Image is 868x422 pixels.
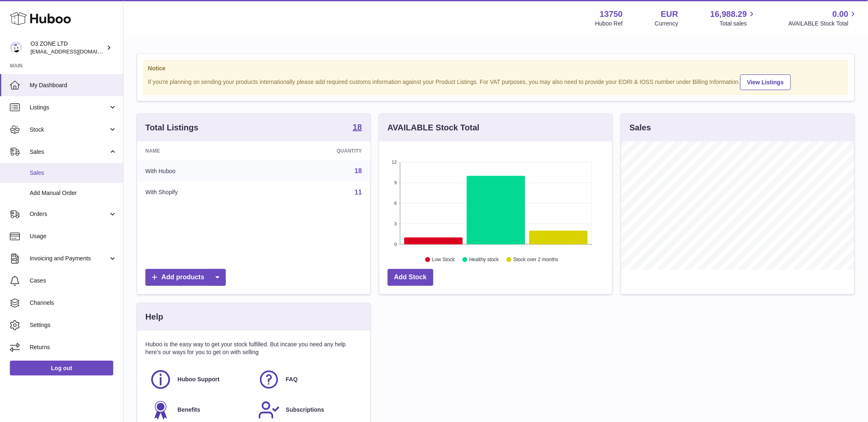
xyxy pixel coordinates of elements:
div: Currency [655,20,678,28]
span: Subscriptions [286,406,324,414]
h3: AVAILABLE Stock Total [388,122,480,133]
a: FAQ [258,369,358,391]
a: Subscriptions [258,399,358,421]
span: My Dashboard [30,81,117,89]
h3: Total Listings [145,122,199,133]
a: Add products [145,269,226,286]
text: 0 [394,242,397,247]
h3: Sales [629,122,651,133]
span: Usage [30,232,117,240]
strong: 13750 [600,9,623,20]
span: Stock [30,126,108,134]
div: O3 ZONE LTD [30,40,105,56]
text: Stock over 2 months [513,257,558,263]
span: Benefits [178,406,200,414]
div: Huboo Ref [595,20,623,28]
a: 18 [355,167,362,174]
a: 18 [353,123,362,133]
span: Sales [30,148,108,156]
a: Huboo Support [150,369,250,391]
text: Low Stock [432,257,455,263]
a: View Listings [740,74,791,90]
span: Invoicing and Payments [30,255,108,262]
text: 12 [392,160,397,165]
div: If you're planning on sending your products internationally please add required customs informati... [148,73,844,90]
span: Cases [30,277,117,285]
span: Sales [30,169,117,177]
span: Returns [30,343,117,351]
a: Log out [10,361,113,376]
td: With Huboo [137,160,263,182]
a: 11 [355,189,362,196]
a: Benefits [150,399,250,421]
strong: Notice [148,65,844,72]
span: Total sales [720,20,756,28]
span: FAQ [286,376,298,383]
text: 9 [394,180,397,185]
strong: 18 [353,123,362,131]
a: Add Stock [388,269,433,286]
text: 3 [394,221,397,226]
h3: Help [145,311,163,322]
img: hello@o3zoneltd.co.uk [10,42,22,54]
span: Listings [30,104,108,111]
span: Channels [30,299,117,307]
th: Quantity [263,141,370,160]
th: Name [137,141,263,160]
span: AVAILABLE Stock Total [788,20,858,28]
span: Huboo Support [178,376,220,383]
span: [EMAIL_ADDRESS][DOMAIN_NAME] [30,48,121,55]
text: Healthy stock [469,257,499,263]
span: 0.00 [833,9,849,20]
span: Settings [30,321,117,329]
td: With Shopify [137,182,263,203]
p: Huboo is the easy way to get your stock fulfilled. But incase you need any help here's our ways f... [145,341,362,356]
text: 6 [394,201,397,206]
a: 16,988.29 Total sales [710,9,756,28]
span: Add Manual Order [30,189,117,197]
strong: EUR [661,9,678,20]
span: Orders [30,210,108,218]
span: 16,988.29 [710,9,747,20]
a: 0.00 AVAILABLE Stock Total [788,9,858,28]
